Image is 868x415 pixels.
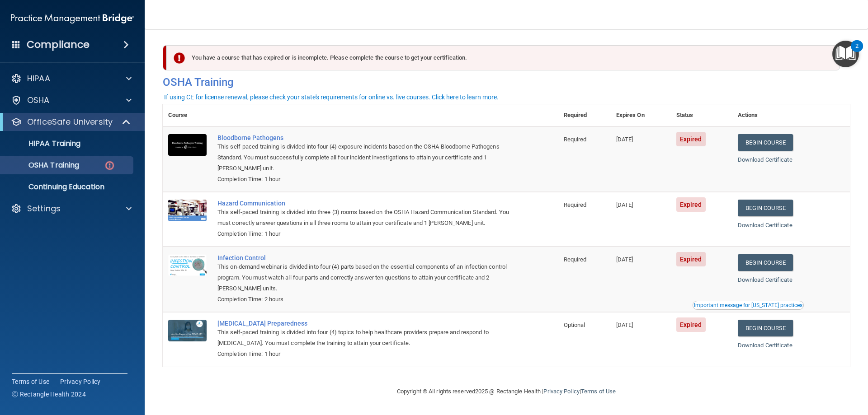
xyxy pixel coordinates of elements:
span: Required [564,136,587,143]
h4: OSHA Training [163,76,850,89]
span: Required [564,256,587,263]
span: [DATE] [616,322,633,328]
span: Expired [676,132,706,146]
a: Begin Course [738,254,793,271]
span: Ⓒ Rectangle Health 2024 [12,390,86,399]
span: [DATE] [616,136,633,143]
span: [DATE] [616,256,633,263]
p: OSHA Training [6,161,79,170]
span: [DATE] [616,201,633,208]
img: PMB logo [11,9,134,28]
th: Status [671,104,732,126]
p: OfficeSafe University [27,117,113,127]
a: OfficeSafe University [11,117,131,127]
span: Required [564,201,587,208]
img: danger-circle.6113f641.png [104,160,115,171]
div: This self-paced training is divided into three (3) rooms based on the OSHA Hazard Communication S... [217,207,513,228]
span: Expired [676,197,706,212]
a: Bloodborne Pathogens [217,134,513,141]
a: Privacy Policy [60,377,101,386]
span: Optional [564,322,585,328]
a: [MEDICAL_DATA] Preparedness [217,320,513,327]
th: Course [163,104,212,126]
div: Important message for [US_STATE] practices [694,303,802,308]
div: This self-paced training is divided into four (4) topics to help healthcare providers prepare and... [217,327,513,349]
div: You have a course that has expired or is incomplete. Please complete the course to get your certi... [166,45,840,70]
a: Download Certificate [738,276,793,283]
button: If using CE for license renewal, please check your state's requirements for online vs. live cours... [163,93,500,102]
p: HIPAA Training [6,139,80,148]
a: Download Certificate [738,222,793,228]
a: Hazard Communication [217,200,513,207]
h4: Compliance [27,38,90,51]
img: exclamation-circle-solid-danger.72ef9ffc.png [174,52,185,64]
a: Download Certificate [738,342,793,349]
a: Privacy Policy [543,388,579,395]
a: Download Certificate [738,156,793,163]
div: This on-demand webinar is divided into four (4) parts based on the essential components of an inf... [217,261,513,294]
a: Begin Course [738,134,793,151]
div: 2 [855,46,859,58]
div: If using CE for license renewal, please check your state's requirements for online vs. live cours... [164,94,499,100]
a: HIPAA [11,73,132,84]
iframe: Drift Widget Chat Controller [712,351,857,387]
a: Terms of Use [581,388,616,395]
th: Expires On [611,104,671,126]
div: Completion Time: 1 hour [217,228,513,239]
span: Expired [676,317,706,332]
div: This self-paced training is divided into four (4) exposure incidents based on the OSHA Bloodborne... [217,141,513,174]
div: Completion Time: 2 hours [217,294,513,305]
div: Completion Time: 1 hour [217,349,513,359]
a: Begin Course [738,200,793,216]
span: Expired [676,252,706,266]
p: Continuing Education [6,182,129,191]
p: OSHA [27,95,50,106]
th: Required [558,104,611,126]
button: Open Resource Center, 2 new notifications [832,41,859,67]
a: Terms of Use [12,377,49,386]
div: Completion Time: 1 hour [217,174,513,185]
th: Actions [732,104,850,126]
a: Infection Control [217,254,513,261]
button: Read this if you are a dental practitioner in the state of CA [693,301,804,310]
a: Begin Course [738,320,793,336]
a: Settings [11,203,132,214]
div: Copyright © All rights reserved 2025 @ Rectangle Health | | [341,377,671,406]
a: OSHA [11,95,132,106]
p: Settings [27,203,61,214]
p: HIPAA [27,73,50,84]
